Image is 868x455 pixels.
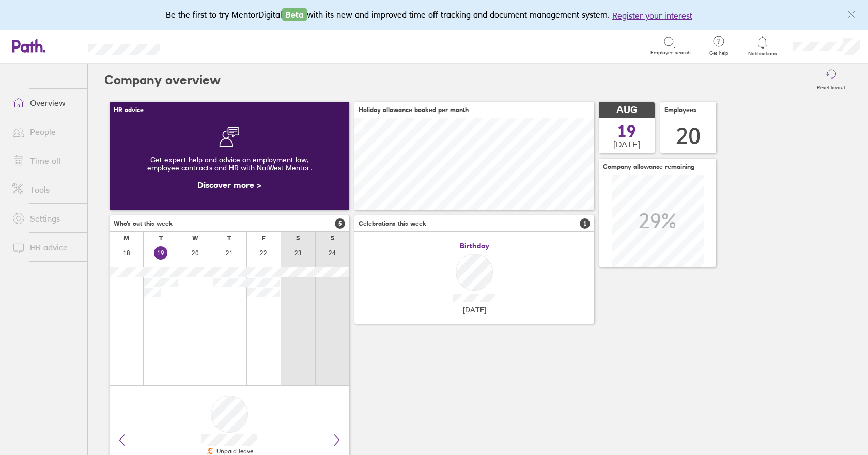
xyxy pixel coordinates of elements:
span: Get help [702,50,736,56]
div: Get expert help and advice on employment law, employee contracts and HR with NatWest Mentor. [118,147,341,180]
a: HR advice [4,237,87,258]
span: 5 [335,218,345,229]
span: Company allowance remaining [603,163,694,170]
a: Tools [4,179,87,200]
span: Beta [282,8,307,21]
span: 1 [580,218,590,229]
span: Employees [664,106,696,114]
button: Reset layout [811,64,851,97]
span: Who's out this week [114,220,173,227]
button: Register your interest [612,9,692,22]
label: Reset layout [811,82,851,91]
div: T [159,234,163,242]
div: 20 [676,123,701,149]
span: [DATE] [613,139,640,149]
a: Settings [4,208,87,229]
span: Celebrations this week [359,220,426,227]
span: HR advice [114,106,144,114]
span: Holiday allowance booked per month [359,106,469,114]
span: [DATE] [463,306,486,314]
div: M [123,234,129,242]
span: AUG [616,105,637,116]
a: Time off [4,150,87,171]
div: T [227,234,231,242]
span: Birthday [460,242,489,250]
a: Overview [4,92,87,113]
span: 19 [617,123,636,139]
div: Unpaid leave [214,448,253,455]
h2: Company overview [104,64,221,97]
div: S [331,234,334,242]
span: Notifications [746,51,780,57]
span: Employee search [650,50,691,56]
div: F [262,234,266,242]
a: People [4,121,87,142]
a: Notifications [746,35,780,57]
div: Search [188,41,214,50]
a: Discover more > [197,180,261,190]
div: S [296,234,300,242]
div: W [192,234,198,242]
div: Be the first to try MentorDigital with its new and improved time off tracking and document manage... [166,8,703,22]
